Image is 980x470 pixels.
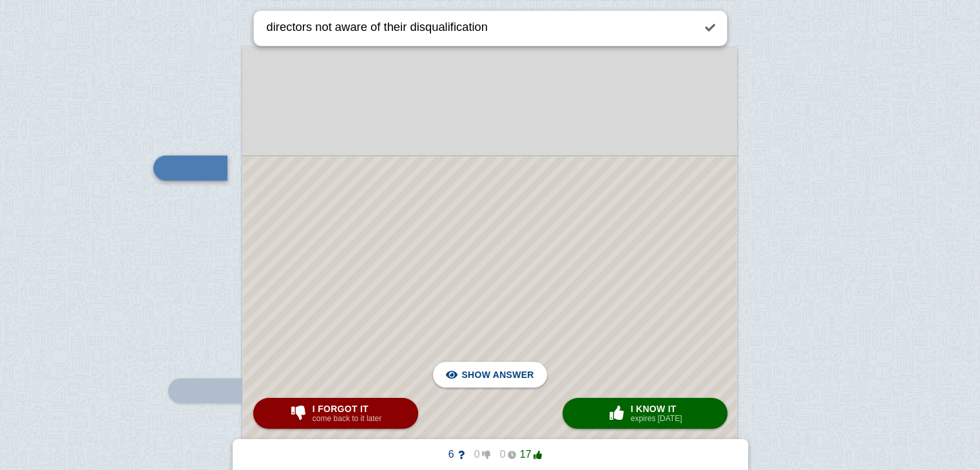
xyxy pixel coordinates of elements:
span: 6 [439,449,465,460]
span: I know it [631,404,682,414]
button: Show answer [433,362,546,388]
button: I know itexpires [DATE] [562,398,727,429]
textarea: directors not aware of their disqualification [264,11,693,46]
button: I forgot itcome back to it later [253,398,418,429]
span: 17 [516,449,542,460]
span: 0 [465,449,490,460]
button: 60017 [428,444,552,465]
span: I forgot it [312,404,381,414]
small: expires [DATE] [631,414,682,423]
span: Show answer [461,361,533,389]
small: come back to it later [312,414,381,423]
span: 0 [490,449,516,460]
